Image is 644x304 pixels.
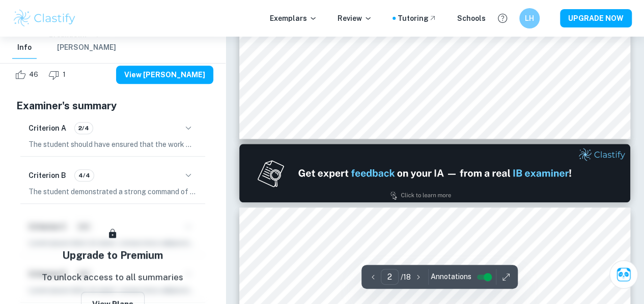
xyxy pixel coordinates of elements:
[57,70,71,80] span: 1
[57,37,116,59] button: [PERSON_NAME]
[239,144,630,202] img: Ad
[12,67,44,83] div: Like
[398,13,437,24] a: Tutoring
[431,271,471,282] span: Annotations
[46,67,71,83] div: Dislike
[75,124,93,133] span: 2/4
[524,13,536,24] h6: LH
[116,66,213,84] button: View [PERSON_NAME]
[338,13,372,24] p: Review
[270,13,317,24] p: Exemplars
[42,271,183,284] p: To unlock access to all summaries
[16,98,209,113] h5: Examiner's summary
[29,139,197,150] p: The student should have ensured that the work was clearly divided into sections, with clear diffe...
[494,10,511,27] button: Help and Feedback
[29,170,66,181] h6: Criterion B
[519,8,540,28] button: LH
[62,248,163,263] h5: Upgrade to Premium
[609,260,638,289] button: Ask Clai
[29,186,197,197] p: The student demonstrated a strong command of correct mathematical notation, symbols, and terminol...
[12,8,77,28] img: Clastify logo
[29,123,66,134] h6: Criterion A
[75,171,94,180] span: 4/4
[560,9,632,27] button: UPGRADE NOW
[23,70,44,80] span: 46
[457,13,486,24] a: Schools
[401,271,411,283] p: / 18
[12,37,37,59] button: Info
